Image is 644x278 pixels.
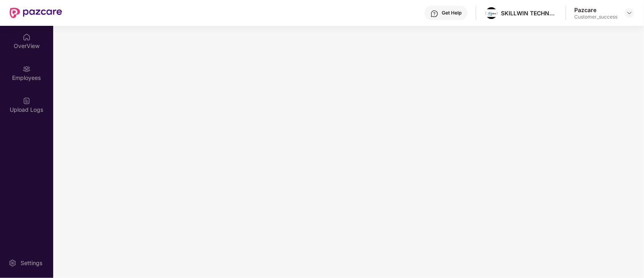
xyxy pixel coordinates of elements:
img: logo.jpg [486,7,497,19]
div: SKILLWIN TECHNOLOGY PRIVATE LIMITED [501,9,557,17]
img: svg+xml;base64,PHN2ZyBpZD0iRW1wbG95ZWVzIiB4bWxucz0iaHR0cDovL3d3dy53My5vcmcvMjAwMC9zdmciIHdpZHRoPS... [23,65,31,73]
img: svg+xml;base64,PHN2ZyBpZD0iSGVscC0zMngzMiIgeG1sbnM9Imh0dHA6Ly93d3cudzMub3JnLzIwMDAvc3ZnIiB3aWR0aD... [430,10,438,18]
img: svg+xml;base64,PHN2ZyBpZD0iRHJvcGRvd24tMzJ4MzIiIHhtbG5zPSJodHRwOi8vd3d3LnczLm9yZy8yMDAwL3N2ZyIgd2... [626,10,633,16]
div: Settings [18,259,45,267]
div: Customer_success [574,14,617,20]
img: svg+xml;base64,PHN2ZyBpZD0iU2V0dGluZy0yMHgyMCIgeG1sbnM9Imh0dHA6Ly93d3cudzMub3JnLzIwMDAvc3ZnIiB3aW... [8,259,17,267]
div: Get Help [442,10,461,16]
div: Pazcare [574,6,617,14]
img: New Pazcare Logo [10,8,62,18]
img: svg+xml;base64,PHN2ZyBpZD0iVXBsb2FkX0xvZ3MiIGRhdGEtbmFtZT0iVXBsb2FkIExvZ3MiIHhtbG5zPSJodHRwOi8vd3... [23,97,31,105]
img: svg+xml;base64,PHN2ZyBpZD0iSG9tZSIgeG1sbnM9Imh0dHA6Ly93d3cudzMub3JnLzIwMDAvc3ZnIiB3aWR0aD0iMjAiIG... [23,33,31,41]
